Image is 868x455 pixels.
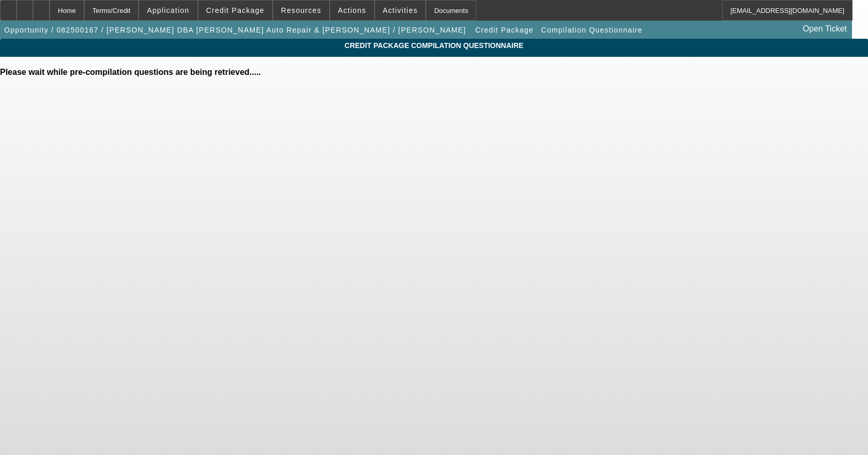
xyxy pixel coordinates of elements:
[383,6,418,14] span: Activities
[538,21,645,39] button: Compilation Questionnaire
[375,1,426,20] button: Activities
[475,26,534,34] span: Credit Package
[281,6,321,14] span: Resources
[198,1,272,20] button: Credit Package
[330,1,374,20] button: Actions
[147,6,189,14] span: Application
[338,6,366,14] span: Actions
[206,6,265,14] span: Credit Package
[4,26,466,34] span: Opportunity / 082500167 / [PERSON_NAME] DBA [PERSON_NAME] Auto Repair & [PERSON_NAME] / [PERSON_N...
[139,1,197,20] button: Application
[473,21,536,39] button: Credit Package
[541,26,642,34] span: Compilation Questionnaire
[8,41,860,50] span: Credit Package Compilation Questionnaire
[273,1,329,20] button: Resources
[799,20,851,38] a: Open Ticket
